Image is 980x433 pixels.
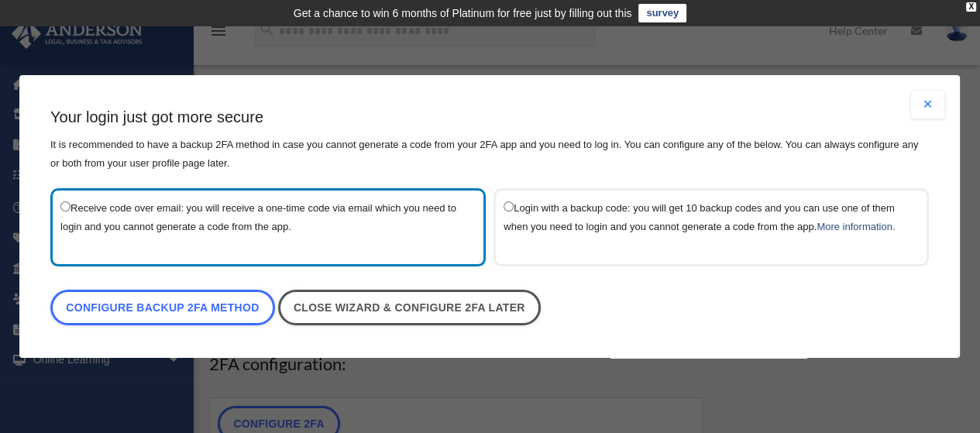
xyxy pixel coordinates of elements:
[50,106,929,128] h3: Your login just got more secure
[817,221,896,232] a: More information.
[294,4,632,22] div: Get a chance to win 6 months of Platinum for free just by filling out this
[504,198,904,256] label: Login with a backup code: you will get 10 backup codes and you can use one of them when you need ...
[50,290,275,325] a: Configure backup 2FA method
[966,2,976,12] div: close
[278,290,541,325] a: Close wizard & configure 2FA later
[50,136,929,173] p: It is recommended to have a backup 2FA method in case you cannot generate a code from your 2FA ap...
[638,4,686,22] a: survey
[60,201,70,211] input: Receive code over email: you will receive a one-time code via email which you need to login and y...
[60,198,460,256] label: Receive code over email: you will receive a one-time code via email which you need to login and y...
[504,201,514,211] input: Login with a backup code: you will get 10 backup codes and you can use one of them when you need ...
[911,91,945,119] button: Close modal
